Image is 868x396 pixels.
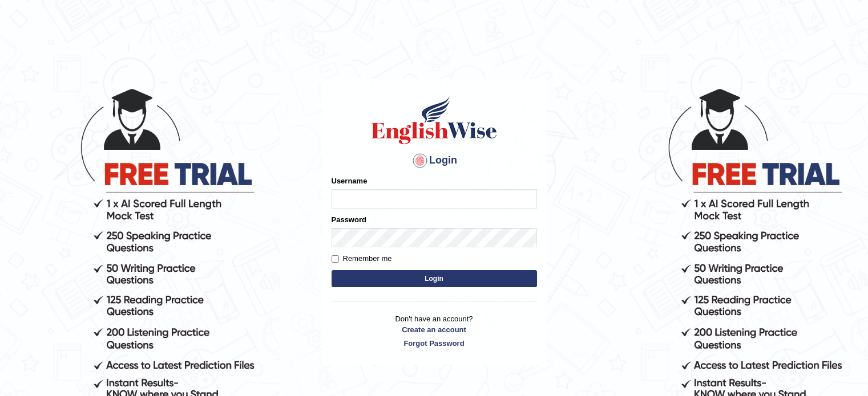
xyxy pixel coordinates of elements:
button: Login [332,270,537,287]
label: Password [332,214,366,225]
img: Logo of English Wise sign in for intelligent practice with AI [369,95,499,146]
input: Remember me [332,255,339,263]
label: Username [332,175,368,186]
h4: Login [332,152,537,170]
label: Remember me [332,253,392,264]
p: Don't have an account? [332,313,537,349]
a: Forgot Password [332,338,537,349]
a: Create an account [332,324,537,335]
